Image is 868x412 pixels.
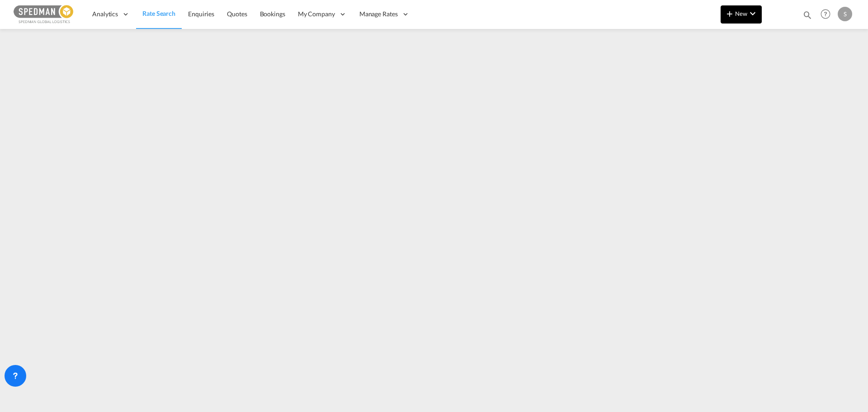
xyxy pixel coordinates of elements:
[818,6,833,22] span: Help
[142,9,175,17] span: Rate Search
[721,5,762,24] button: icon-plus 400-fgNewicon-chevron-down
[14,4,75,24] img: c12ca350ff1b11efb6b291369744d907.png
[188,10,214,18] span: Enquiries
[802,10,812,20] md-icon: icon-magnify
[298,9,335,19] span: My Company
[359,9,398,19] span: Manage Rates
[838,7,852,21] div: S
[818,6,838,23] div: Help
[724,8,735,19] md-icon: icon-plus 400-fg
[92,9,118,19] span: Analytics
[802,10,812,24] div: icon-magnify
[747,8,758,19] md-icon: icon-chevron-down
[260,10,285,18] span: Bookings
[227,10,247,18] span: Quotes
[724,10,758,17] span: New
